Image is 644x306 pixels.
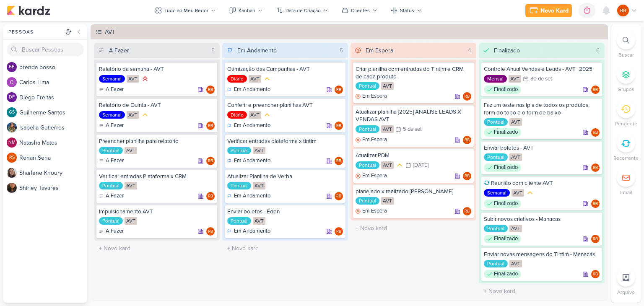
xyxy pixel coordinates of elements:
[106,122,124,130] p: A Fazer
[127,75,139,83] div: AVT
[99,65,215,73] div: Relatório da semana - AVT
[618,86,634,93] p: Grupos
[526,189,534,197] div: Prioridade Média
[484,251,600,258] div: Enviar novas mensagens do Tintim - Manacás
[356,92,387,101] div: Em Espera
[224,242,346,254] input: + Novo kard
[336,230,341,234] p: RB
[484,215,600,223] div: Subir novos criativos - Manacas
[611,31,641,59] li: Ctrl + F
[234,86,270,94] p: Em Andamento
[141,111,149,119] div: Prioridade Média
[356,152,471,159] div: Atualizar PDM
[9,65,15,70] p: bb
[509,225,522,232] div: AVT
[109,46,129,55] div: A Fazer
[494,200,518,208] p: Finalizado
[593,88,598,92] p: RB
[227,208,343,215] div: Enviar boletos - Éden
[484,260,508,267] div: Pontual
[99,157,124,165] div: A Fazer
[99,86,124,94] div: A Fazer
[591,128,600,137] div: Rogerio Bispo
[465,210,470,214] p: RB
[227,147,251,154] div: Pontual
[463,207,471,215] div: Rogerio Bispo
[9,95,15,100] p: DF
[227,217,251,225] div: Pontual
[227,173,343,180] div: Atualizar Planilha de Verba
[413,163,428,168] div: [DATE]
[465,174,470,179] p: RB
[381,197,394,205] div: AVT
[591,270,600,278] div: Rogerio Bispo
[253,217,265,225] div: AVT
[465,95,470,99] p: RB
[335,122,343,130] div: Rogerio Bispo
[509,153,522,161] div: AVT
[540,6,569,15] div: Novo Kard
[208,88,213,92] p: RB
[263,111,271,119] div: Prioridade Média
[7,168,17,178] img: Sharlene Khoury
[105,28,605,36] div: AVT
[99,122,124,130] div: A Fazer
[206,157,215,165] div: Rogerio Bispo
[620,189,632,196] p: Email
[463,92,471,101] div: Rogerio Bispo
[463,136,471,144] div: Rogerio Bispo
[615,120,637,127] p: Pendente
[227,137,343,145] div: Verificar entradas plataforma x tintim
[7,183,17,193] img: Shirley Tavares
[208,124,213,128] p: RB
[335,157,343,165] div: Rogerio Bispo
[7,43,84,56] input: Buscar Pessoas
[9,156,15,160] p: RS
[463,172,471,180] div: Responsável: Rogerio Bispo
[494,46,520,55] div: Finalizado
[141,75,149,83] div: Prioridade Alta
[591,235,600,243] div: Rogerio Bispo
[99,75,125,83] div: Semanal
[335,192,343,200] div: Responsável: Rogerio Bispo
[484,163,521,172] div: Finalizado
[525,4,572,17] button: Novo Kard
[227,157,270,165] div: Em Andamento
[208,230,213,234] p: RB
[356,65,471,80] div: Criar planilha com entradas do Tintim e CRM de cada produto
[19,123,87,132] div: I s a b e l l a G u t i e r r e s
[591,163,600,172] div: Responsável: Rogerio Bispo
[206,86,215,94] div: Rogerio Bispo
[509,118,522,126] div: AVT
[617,288,635,296] p: Arquivo
[8,140,16,145] p: NM
[591,200,600,208] div: Rogerio Bispo
[593,46,603,55] div: 6
[591,235,600,243] div: Responsável: Rogerio Bispo
[617,5,629,16] div: Rogerio Bispo
[99,111,125,119] div: Semanal
[336,124,341,128] p: RB
[335,122,343,130] div: Responsável: Rogerio Bispo
[591,128,600,137] div: Responsável: Rogerio Bispo
[7,122,17,132] img: Isabella Gutierres
[106,86,124,94] p: A Fazer
[335,86,343,94] div: Rogerio Bispo
[484,128,521,137] div: Finalizado
[465,138,470,143] p: RB
[19,169,87,177] div: S h a r l e n e K h o u r y
[227,122,270,130] div: Em Andamento
[253,182,265,189] div: AVT
[206,192,215,200] div: Rogerio Bispo
[484,101,600,117] div: Faz um teste nas lp's de todos os produtos, form do topo e o form de baixo
[227,192,270,200] div: Em Andamento
[530,76,552,82] div: 30 de set
[335,86,343,94] div: Responsável: Rogerio Bispo
[99,208,215,215] div: Impulsionamento AVT
[234,157,270,165] p: Em Andamento
[249,111,261,119] div: AVT
[356,188,471,195] div: planejado x realizado Éden
[509,75,521,83] div: AVT
[336,159,341,163] p: RB
[591,86,600,94] div: Responsável: Rogerio Bispo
